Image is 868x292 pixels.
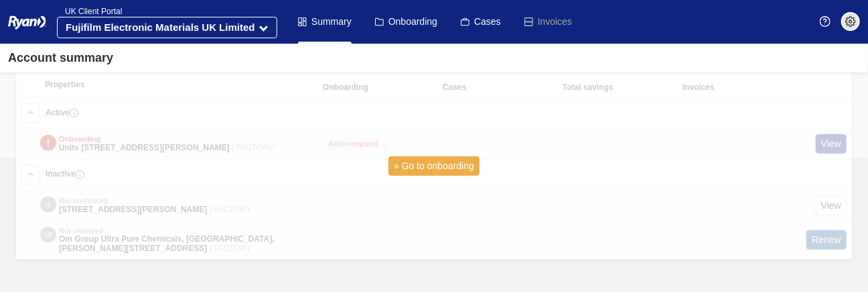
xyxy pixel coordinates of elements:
[388,156,480,176] a: » Go to onboarding
[8,49,113,67] div: Account summary
[57,7,122,16] span: UK Client Portal
[57,17,277,38] button: Fujifilm Electronic Materials UK Limited
[66,21,255,33] strong: Fujifilm Electronic Materials UK Limited
[845,16,856,27] img: settings
[820,16,830,27] img: Help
